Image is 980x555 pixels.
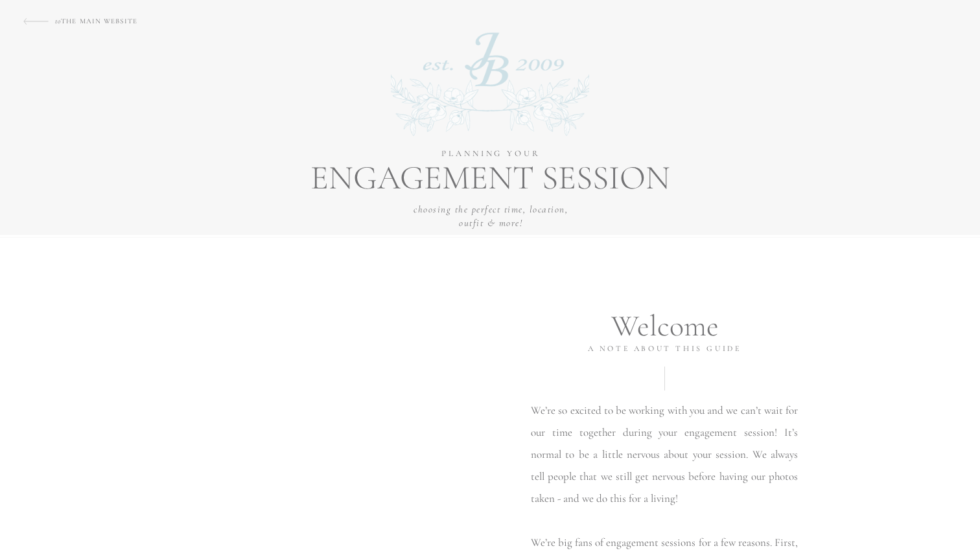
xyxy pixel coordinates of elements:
[307,161,673,201] h1: ENGAGEMENT SESSION
[364,148,618,163] p: PLANNING YOUR
[581,308,748,336] h2: Welcome
[55,14,168,25] a: toTHE MAIN WEBSITE
[55,14,168,25] p: THE MAIN WEBSITE
[55,17,61,25] i: to
[409,203,572,242] p: choosing the perfect time, location, outfit & More!
[531,343,797,355] p: A NOTE ABOUT THIS GUIDE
